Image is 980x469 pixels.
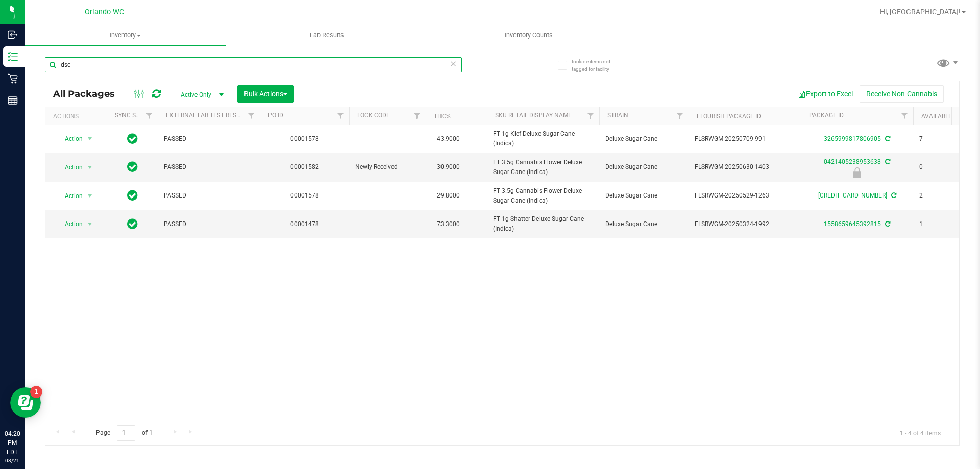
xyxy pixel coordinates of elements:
a: Sync Status [115,112,154,119]
span: Action [56,217,83,231]
span: FLSRWGM-20250709-991 [695,134,795,144]
span: FT 1g Kief Deluxe Sugar Cane (Indica) [493,129,593,149]
a: Sku Retail Display Name [495,112,572,119]
iframe: Resource center unread badge [30,386,42,398]
span: select [84,217,96,231]
a: Inventory [24,24,226,46]
a: Package ID [809,112,844,119]
a: Filter [332,107,349,125]
span: Action [56,132,83,146]
inline-svg: Inbound [8,30,18,40]
a: Flourish Package ID [697,113,761,120]
span: 1 - 4 of 4 items [892,425,949,440]
span: In Sync [127,217,138,231]
inline-svg: Retail [8,73,18,84]
a: Filter [141,107,158,125]
inline-svg: Reports [8,95,18,106]
span: FLSRWGM-20250529-1263 [695,191,795,201]
span: All Packages [53,88,125,100]
span: In Sync [127,160,138,174]
a: Filter [672,107,689,125]
span: Hi, [GEOGRAPHIC_DATA]! [880,8,961,16]
span: In Sync [127,132,138,146]
span: Sync from Compliance System [884,220,890,228]
button: Export to Excel [791,85,860,103]
span: Orlando WC [85,8,124,16]
p: 08/21 [5,457,20,464]
inline-svg: Inventory [8,52,18,62]
div: Actions [53,113,103,120]
span: PASSED [164,134,254,144]
a: 0421405238953638 [824,158,881,165]
a: External Lab Test Result [166,112,246,119]
span: Action [56,160,83,175]
a: Filter [582,107,599,125]
span: select [84,160,96,175]
a: [CREDIT_CARD_NUMBER] [818,192,887,199]
a: PO ID [268,112,283,119]
span: select [84,189,96,203]
span: In Sync [127,188,138,203]
span: Sync from Compliance System [884,135,890,142]
a: 00001578 [290,192,319,199]
span: FLSRWGM-20250630-1403 [695,162,795,172]
span: PASSED [164,162,254,172]
span: FLSRWGM-20250324-1992 [695,219,795,229]
span: select [84,132,96,146]
span: 1 [919,219,958,229]
a: Filter [409,107,426,125]
a: 3265999817806905 [824,135,881,142]
a: Available [921,113,952,120]
span: 43.9000 [432,132,465,146]
span: Deluxe Sugar Cane [605,219,682,229]
a: Filter [243,107,260,125]
a: Filter [896,107,913,125]
span: Newly Received [355,162,420,172]
a: Inventory Counts [428,24,629,46]
span: Lab Results [296,31,358,40]
span: 73.3000 [432,217,465,232]
a: 1558659645392815 [824,220,881,228]
span: Inventory Counts [491,31,567,40]
span: Sync from Compliance System [890,192,896,199]
a: Lock Code [357,112,390,119]
a: Lab Results [226,24,428,46]
a: 00001582 [290,163,319,170]
span: Deluxe Sugar Cane [605,191,682,201]
span: PASSED [164,191,254,201]
span: Include items not tagged for facility [572,58,623,73]
div: Newly Received [799,167,915,178]
span: 29.8000 [432,188,465,203]
span: 2 [919,191,958,201]
span: FT 1g Shatter Deluxe Sugar Cane (Indica) [493,214,593,234]
a: 00001578 [290,135,319,142]
span: Sync from Compliance System [884,158,890,165]
input: 1 [117,425,135,441]
span: Deluxe Sugar Cane [605,134,682,144]
p: 04:20 PM EDT [5,429,20,457]
span: 0 [919,162,958,172]
span: Clear [450,57,457,70]
span: Page of 1 [87,425,161,441]
span: 30.9000 [432,160,465,175]
span: Action [56,189,83,203]
span: 7 [919,134,958,144]
a: 00001478 [290,220,319,228]
span: PASSED [164,219,254,229]
span: FT 3.5g Cannabis Flower Deluxe Sugar Cane (Indica) [493,158,593,177]
span: FT 3.5g Cannabis Flower Deluxe Sugar Cane (Indica) [493,186,593,206]
span: Inventory [24,31,226,40]
a: THC% [434,113,451,120]
button: Bulk Actions [237,85,294,103]
input: Search Package ID, Item Name, SKU, Lot or Part Number... [45,57,462,72]
span: Deluxe Sugar Cane [605,162,682,172]
iframe: Resource center [10,387,41,418]
a: Strain [607,112,628,119]
button: Receive Non-Cannabis [860,85,944,103]
span: Bulk Actions [244,90,287,98]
